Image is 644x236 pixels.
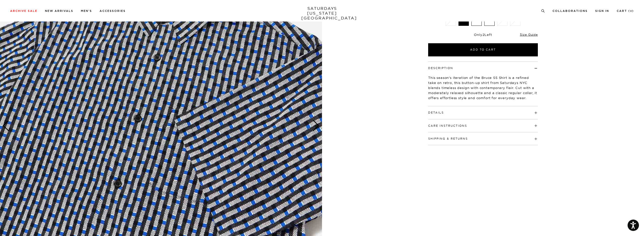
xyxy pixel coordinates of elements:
[428,75,538,100] p: This season's iteration of the Bruce SS Shirt is a refined take on retro, this button-up shirt fr...
[313,120,319,131] div: Next slide
[458,15,469,26] label: S
[520,33,538,36] a: Size Guide
[45,10,73,12] a: New Arrivals
[428,124,467,127] button: Care Instructions
[428,43,538,56] button: Add to Cart
[630,10,632,12] small: 0
[428,137,468,140] button: Shipping & Returns
[553,10,588,12] a: Collaborations
[428,111,444,114] button: Details
[301,6,343,20] a: SATURDAYS[US_STATE][GEOGRAPHIC_DATA]
[428,33,538,37] div: Only Left
[10,10,37,12] a: Archive Sale
[617,10,634,12] a: Cart (0)
[100,10,126,12] a: Accessories
[428,67,453,70] button: Description
[471,15,482,26] label: M
[484,15,495,26] label: L
[81,10,92,12] a: Men's
[482,33,485,37] span: 2
[3,120,9,131] div: Previous slide
[595,10,609,12] a: Sign In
